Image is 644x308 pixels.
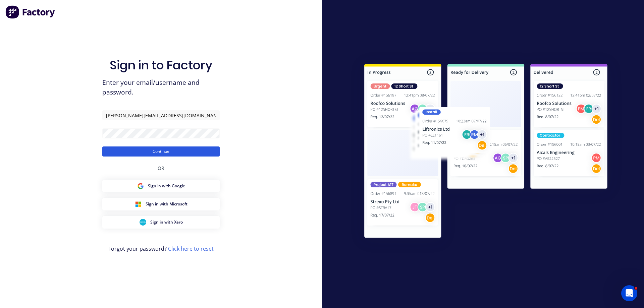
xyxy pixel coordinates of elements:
button: Continue [102,146,220,157]
iframe: Intercom live chat [621,285,637,301]
img: Google Sign in [137,183,144,189]
span: Sign in with Google [148,183,185,189]
img: Sign in [350,51,622,254]
button: Microsoft Sign inSign in with Microsoft [102,198,220,210]
span: Sign in with Microsoft [146,201,187,207]
span: Sign in with Xero [150,219,183,225]
button: Google Sign inSign in with Google [102,180,220,192]
button: Xero Sign inSign in with Xero [102,216,220,229]
a: Click here to reset [168,245,214,252]
img: Microsoft Sign in [135,201,142,207]
input: Email/Username [102,110,220,120]
div: OR [158,157,164,180]
span: Forgot your password? [108,245,214,253]
img: Factory [5,5,56,19]
h1: Sign in to Factory [110,58,212,72]
img: Xero Sign in [140,219,146,226]
span: Enter your email/username and password. [102,78,220,97]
